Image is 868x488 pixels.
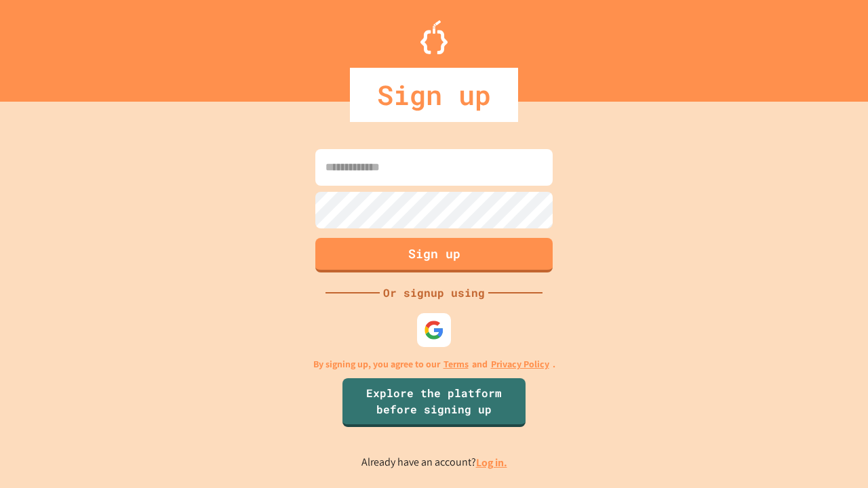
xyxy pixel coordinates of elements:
[424,320,444,340] img: google-icon.svg
[380,285,488,301] div: Or signup using
[313,357,555,371] p: By signing up, you agree to our and .
[491,357,549,371] a: Privacy Policy
[811,434,854,474] iframe: chat widget
[420,20,448,54] img: Logo.svg
[443,357,469,371] a: Terms
[755,375,854,432] iframe: chat widget
[315,238,553,272] button: Sign up
[350,68,518,122] div: Sign up
[342,378,526,427] a: Explore the platform before signing up
[476,455,507,470] a: Log in.
[361,454,507,471] p: Already have an account?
